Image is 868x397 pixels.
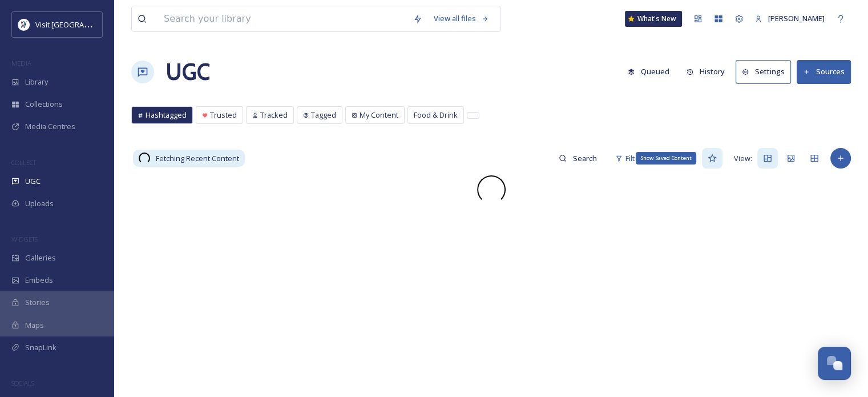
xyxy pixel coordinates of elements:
span: Embeds [25,275,53,286]
span: Trusted [210,110,237,121]
span: Food & Drink [414,110,458,121]
span: SOCIALS [11,379,34,387]
span: View: [734,153,752,164]
span: [PERSON_NAME] [768,13,825,23]
button: Settings [736,60,791,83]
button: Sources [797,60,851,83]
span: Collections [25,99,63,110]
div: Show Saved Content [636,152,696,165]
button: Queued [622,61,675,83]
span: My Content [360,110,398,121]
input: Search [567,147,604,170]
a: Settings [736,60,797,83]
a: What's New [625,11,682,27]
span: Hashtagged [146,110,187,121]
span: MEDIA [11,59,31,67]
span: Tagged [311,110,336,121]
span: Stories [25,297,50,308]
a: View all files [428,7,495,30]
span: Galleries [25,252,56,263]
span: Library [25,77,48,87]
span: Fetching Recent Content [156,153,239,164]
span: Tracked [260,110,288,121]
button: History [681,61,730,83]
span: Visit [GEOGRAPHIC_DATA] [35,19,124,30]
span: Uploads [25,198,54,209]
button: Open Chat [818,347,851,380]
img: Untitled%20design%20%2897%29.png [18,19,30,30]
span: WIDGETS [11,235,38,243]
a: [PERSON_NAME] [749,7,830,30]
a: History [681,61,736,83]
span: UGC [25,176,41,187]
a: UGC [165,55,210,89]
a: Queued [622,61,681,83]
span: Media Centres [25,121,75,132]
span: SnapLink [25,342,56,353]
span: COLLECT [11,158,36,167]
input: Search your library [158,6,407,31]
span: Filters [625,153,647,164]
span: Maps [25,320,44,331]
